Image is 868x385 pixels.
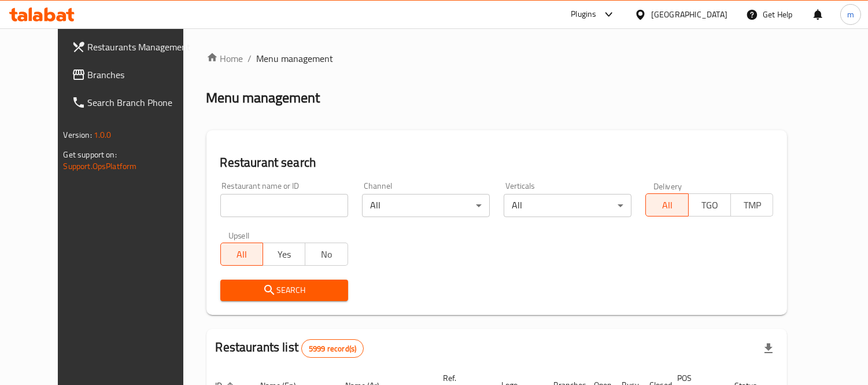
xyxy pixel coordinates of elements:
[268,246,301,263] span: Yes
[301,339,364,358] div: Total records count
[230,283,339,298] span: Search
[62,61,203,89] a: Branches
[730,193,773,217] button: TMP
[645,193,688,217] button: All
[653,182,682,190] label: Delivery
[257,52,334,65] span: Menu management
[62,89,203,116] a: Search Branch Phone
[571,8,596,21] div: Plugins
[248,52,252,65] li: /
[736,197,769,214] span: TMP
[216,339,364,358] h2: Restaurants list
[226,246,258,263] span: All
[94,127,112,142] span: 1.0.0
[651,8,727,21] div: [GEOGRAPHIC_DATA]
[362,194,490,217] div: All
[88,96,194,109] span: Search Branch Phone
[305,243,348,266] button: No
[755,335,782,362] div: Export file
[220,280,348,301] button: Search
[206,89,320,107] h2: Menu management
[206,52,243,65] a: Home
[206,52,788,65] nav: breadcrumb
[302,343,363,354] span: 5999 record(s)
[688,193,731,217] button: TGO
[64,147,117,162] span: Get support on:
[88,68,194,82] span: Branches
[64,159,137,174] a: Support.OpsPlatform
[693,197,726,214] span: TGO
[310,246,343,263] span: No
[88,40,194,54] span: Restaurants Management
[220,243,263,266] button: All
[263,243,305,266] button: Yes
[220,154,774,171] h2: Restaurant search
[228,231,250,239] label: Upsell
[847,8,854,21] span: m
[220,194,348,217] input: Search for restaurant name or ID..
[64,127,92,142] span: Version:
[504,194,631,217] div: All
[62,33,203,61] a: Restaurants Management
[651,197,684,214] span: All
